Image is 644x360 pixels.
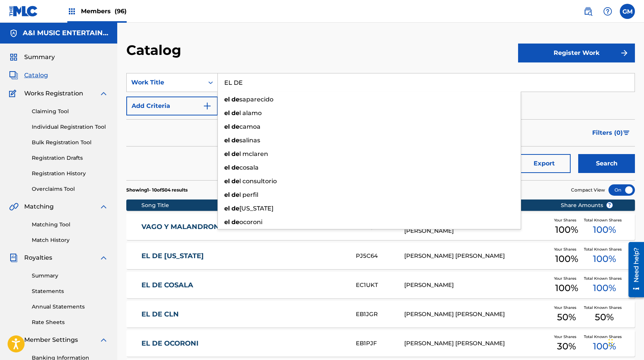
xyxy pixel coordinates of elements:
span: Your Shares [554,305,579,310]
a: EL DE CLN [141,310,346,319]
img: Catalog [9,71,18,80]
iframe: Resource Center [623,239,644,300]
a: Overclaims Tool [32,185,108,193]
span: cosala [239,164,259,171]
a: CatalogCatalog [9,71,48,80]
span: Your Shares [554,246,579,252]
span: salinas [239,137,260,144]
span: 100 % [593,281,616,295]
span: 50 % [557,310,576,324]
strong: el [224,109,230,117]
a: Rate Sheets [32,318,108,326]
span: ocoroni [239,218,262,226]
img: Royalties [9,253,18,262]
div: Help [600,4,615,19]
div: EC1UKT [356,281,404,290]
span: 50 % [595,310,614,324]
a: Summary [32,272,108,280]
a: Individual Registration Tool [32,123,108,131]
span: 100 % [555,252,578,266]
span: camoa [239,123,261,130]
div: [PERSON_NAME] [PERSON_NAME] [404,339,549,348]
div: [PERSON_NAME] [404,281,549,290]
a: EL DE [US_STATE] [141,252,346,260]
span: Total Known Shares [584,334,625,340]
strong: de [231,164,239,171]
strong: el [224,205,230,212]
span: 100 % [593,340,616,353]
strong: el [224,150,230,157]
span: Your Shares [554,217,579,223]
span: Total Known Shares [584,305,625,310]
img: 9d2ae6d4665cec9f34b9.svg [203,101,212,111]
img: Top Rightsholders [67,7,76,16]
div: EB1PJF [356,339,404,348]
span: Filters ( 0 ) [592,128,623,137]
span: Works Registration [24,89,83,98]
strong: el [224,178,230,185]
strong: el [224,96,230,103]
iframe: Chat Widget [606,324,644,360]
span: Total Known Shares [584,246,625,252]
span: 30 % [557,340,576,353]
a: Match History [32,236,108,244]
span: saparecido [239,96,273,103]
a: Matching Tool [32,221,108,229]
button: Add Criteria [126,97,218,115]
img: Works Registration [9,89,19,98]
span: 100 % [555,223,578,237]
strong: el [224,137,230,144]
img: Accounts [9,29,18,38]
span: Total Known Shares [584,217,625,223]
img: f7272a7cc735f4ea7f67.svg [620,48,629,58]
span: Compact View [571,187,605,193]
span: (96) [115,8,127,15]
span: l perfil [239,191,258,198]
span: [US_STATE] [239,205,273,212]
strong: de [231,150,239,157]
div: Widget de chat [606,324,644,360]
a: EL DE COSALA [141,281,346,290]
span: l consultorio [239,178,277,185]
button: Register Work [518,44,635,62]
span: Matching [24,202,54,211]
strong: el [224,218,230,226]
div: User Menu [620,4,635,19]
img: help [603,7,612,16]
span: ? [607,202,613,208]
a: Registration Drafts [32,154,108,162]
span: l alamo [239,109,262,117]
strong: de [231,205,239,212]
img: expand [99,253,108,262]
strong: el [224,123,230,130]
strong: de [231,178,239,185]
div: Work Title [131,78,199,87]
strong: de [231,191,239,198]
span: Share Amounts [561,201,613,209]
span: Royalties [24,253,52,262]
div: [PERSON_NAME] [PERSON_NAME] [404,252,549,260]
span: Total Known Shares [584,276,625,281]
img: Member Settings [9,335,18,344]
strong: el [224,164,230,171]
img: expand [99,89,108,98]
div: PJ5C64 [356,252,404,260]
div: [PERSON_NAME] [PERSON_NAME] [404,310,549,319]
div: EB1JGR [356,310,404,319]
strong: el [224,191,230,198]
span: Your Shares [554,334,579,340]
strong: de [231,218,239,226]
span: Summary [24,53,55,62]
h2: Catalog [126,42,185,59]
span: Members [81,7,127,16]
img: MLC Logo [9,6,38,17]
a: Bulk Registration Tool [32,139,108,146]
a: Statements [32,287,108,295]
span: l mclaren [239,150,268,157]
a: VAGO Y MALANDRON [141,223,346,231]
button: Search [578,154,635,173]
a: Public Search [580,4,596,19]
button: Export [518,154,571,173]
